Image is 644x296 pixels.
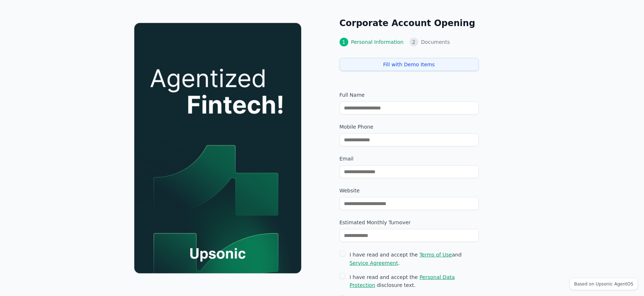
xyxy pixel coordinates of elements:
[421,38,450,46] span: Documents
[340,123,479,130] label: Mobile Phone
[134,23,301,273] img: Agentized Fintech Branding
[350,273,479,290] label: I have read and accept the disclosure text.
[340,155,479,162] label: Email
[410,38,418,46] div: 2
[340,187,479,194] label: Website
[340,17,479,29] h2: Corporate Account Opening
[420,252,452,258] span: Terms of Use
[350,260,398,266] span: Service Agreement
[340,219,479,226] label: Estimated Monthly Turnover
[340,91,479,99] label: Full Name
[351,38,404,46] span: Personal Information
[340,58,479,71] button: Fill with Demo Items
[340,38,348,46] div: 1
[350,251,479,267] label: I have read and accept the and .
